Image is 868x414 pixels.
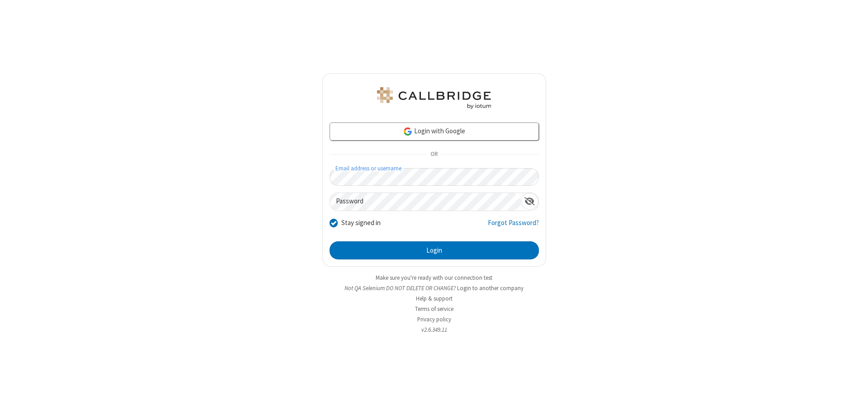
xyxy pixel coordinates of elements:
input: Email address or username [330,168,539,186]
div: Show password [521,193,538,210]
a: Forgot Password? [488,218,539,235]
a: Help & support [416,295,453,302]
label: Stay signed in [341,218,381,228]
img: google-icon.png [403,127,413,136]
a: Privacy policy [417,315,451,323]
li: v2.6.349.11 [322,325,546,334]
button: Login to another company [457,284,524,292]
input: Password [330,193,521,211]
button: Login [330,241,539,259]
a: Login with Google [330,122,539,141]
a: Terms of service [415,305,453,313]
li: Not QA Selenium DO NOT DELETE OR CHANGE? [322,284,546,292]
a: Make sure you're ready with our connection test [376,274,492,282]
img: QA Selenium DO NOT DELETE OR CHANGE [375,87,493,109]
span: OR [427,148,441,161]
